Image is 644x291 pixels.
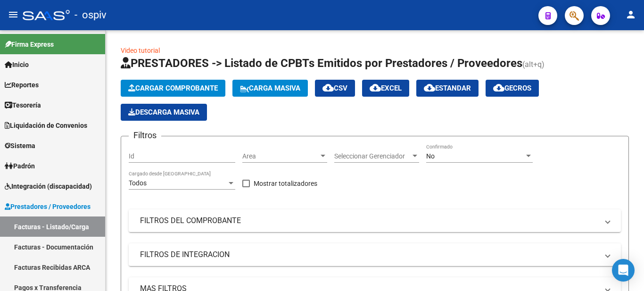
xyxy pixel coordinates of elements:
[5,120,87,131] span: Liquidación de Convenios
[493,84,531,92] span: Gecros
[5,80,39,90] span: Reportes
[493,82,504,93] mat-icon: cloud_download
[128,84,218,92] span: Cargar Comprobante
[416,80,479,97] button: Estandar
[129,179,147,187] span: Todos
[128,108,199,116] span: Descarga Masiva
[426,152,435,160] span: No
[5,181,92,191] span: Integración (discapacidad)
[232,80,308,97] button: Carga Masiva
[362,80,409,97] button: EXCEL
[121,80,225,97] button: Cargar Comprobante
[625,9,636,20] mat-icon: person
[5,141,35,151] span: Sistema
[121,57,522,70] span: PRESTADORES -> Listado de CPBTs Emitidos por Prestadores / Proveedores
[129,209,621,232] mat-expansion-panel-header: FILTROS DEL COMPROBANTE
[5,100,41,110] span: Tesorería
[140,216,598,226] mat-panel-title: FILTROS DEL COMPROBANTE
[424,84,471,92] span: Estandar
[74,5,107,25] span: - ospiv
[5,39,54,50] span: Firma Express
[129,129,161,142] h3: Filtros
[240,84,300,92] span: Carga Masiva
[322,84,347,92] span: CSV
[370,84,402,92] span: EXCEL
[8,9,19,20] mat-icon: menu
[254,178,317,189] span: Mostrar totalizadores
[121,104,207,121] button: Descarga Masiva
[121,47,160,54] a: Video tutorial
[522,60,545,69] span: (alt+q)
[370,82,381,93] mat-icon: cloud_download
[334,152,411,160] span: Seleccionar Gerenciador
[5,59,29,70] span: Inicio
[612,259,635,282] div: Open Intercom Messenger
[322,82,334,93] mat-icon: cloud_download
[5,201,91,212] span: Prestadores / Proveedores
[140,249,598,260] mat-panel-title: FILTROS DE INTEGRACION
[121,104,207,121] app-download-masive: Descarga masiva de comprobantes (adjuntos)
[5,161,35,171] span: Padrón
[424,82,435,93] mat-icon: cloud_download
[486,80,539,97] button: Gecros
[129,243,621,266] mat-expansion-panel-header: FILTROS DE INTEGRACION
[242,152,319,160] span: Area
[315,80,355,97] button: CSV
